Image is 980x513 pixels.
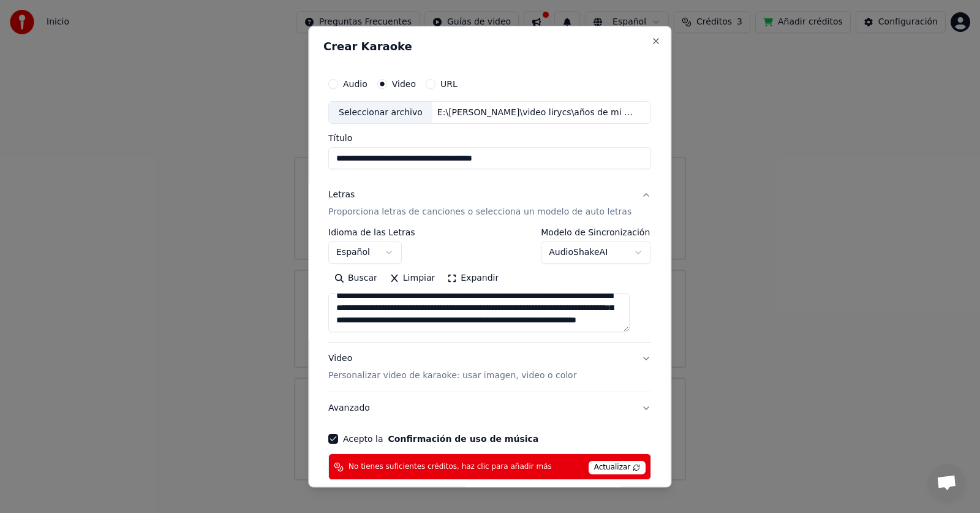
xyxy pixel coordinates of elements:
label: Idioma de las Letras [328,229,415,237]
div: LetrasProporciona letras de canciones o selecciona un modelo de auto letras [328,229,651,343]
div: Seleccionar archivo [329,102,432,124]
div: Letras [328,189,355,202]
button: Expandir [442,269,505,289]
button: Avanzado [328,393,651,425]
label: Video [392,80,416,88]
button: Limpiar [383,269,441,289]
button: LetrasProporciona letras de canciones o selecciona un modelo de auto letras [328,180,651,229]
div: Video [328,353,576,382]
p: Personalizar video de karaoke: usar imagen, video o color [328,370,576,382]
label: Título [328,134,651,143]
label: URL [440,80,458,88]
button: VideoPersonalizar video de karaoke: usar imagen, video o color [328,343,651,392]
button: Acepto la [388,435,539,444]
span: No tienes suficientes créditos, haz clic para añadir más [349,462,552,472]
button: Buscar [328,269,383,289]
div: E:\[PERSON_NAME]\video lirycs\años de mi viejo\[PERSON_NAME] años de mi viejo (final).mp4 [432,107,641,119]
span: Actualizar [589,462,646,475]
h2: Crear Karaoke [323,41,656,52]
label: Acepto la [343,435,538,444]
label: Audio [343,80,367,88]
p: Proporciona letras de canciones o selecciona un modelo de auto letras [328,207,631,219]
label: Modelo de Sincronización [541,229,652,237]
